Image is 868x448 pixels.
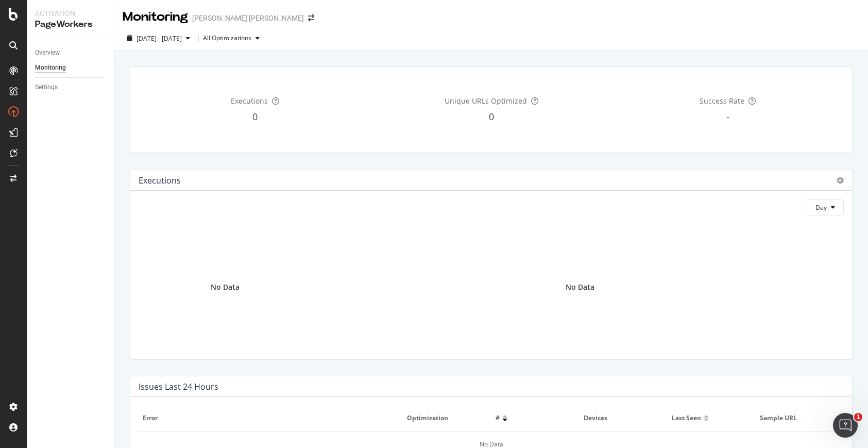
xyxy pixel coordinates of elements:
[35,47,107,58] a: Overview
[192,13,304,23] div: [PERSON_NAME] [PERSON_NAME]
[35,62,107,73] a: Monitoring
[35,8,106,19] div: Activation
[815,203,827,212] span: Day
[137,34,182,43] span: [DATE] - [DATE]
[760,413,837,423] span: Sample URL
[35,82,58,93] div: Settings
[252,110,258,123] span: 0
[139,381,218,392] div: Issues Last 24 Hours
[700,96,744,106] span: Success Rate
[566,282,594,292] div: No Data
[833,413,858,438] iframe: Intercom live chat
[308,14,314,22] div: arrow-right-arrow-left
[35,47,60,58] div: Overview
[35,19,106,30] div: PageWorkers
[496,413,500,423] span: #
[203,30,264,46] button: All Optimizations
[143,413,396,423] span: Error
[854,413,862,421] span: 1
[123,8,188,26] div: Monitoring
[407,413,484,423] span: Optimization
[231,96,268,106] span: Executions
[35,82,107,93] a: Settings
[211,282,240,292] div: No Data
[807,199,844,215] button: Day
[123,30,194,46] button: [DATE] - [DATE]
[35,62,66,73] div: Monitoring
[489,110,494,123] span: 0
[726,110,729,123] span: -
[672,413,701,423] span: Last seen
[203,35,251,41] div: All Optimizations
[584,413,661,423] span: Devices
[445,96,527,106] span: Unique URLs Optimized
[139,175,181,186] div: Executions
